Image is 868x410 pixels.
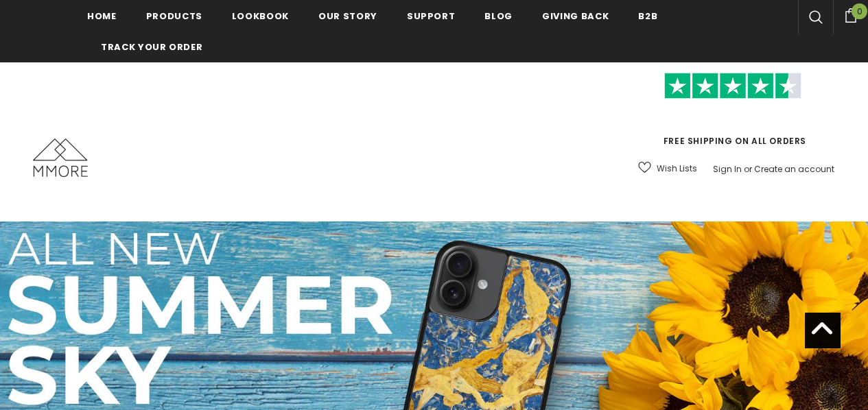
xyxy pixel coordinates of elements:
[407,10,456,23] span: support
[101,40,202,53] span: Track your order
[657,162,697,176] span: Wish Lists
[101,31,202,62] a: Track your order
[87,10,117,23] span: Home
[630,79,836,147] span: FREE SHIPPING ON ALL ORDERS
[542,10,609,23] span: Giving back
[852,3,867,19] span: 0
[146,10,202,23] span: Products
[713,163,742,175] a: Sign In
[833,6,868,23] a: 0
[33,138,88,177] img: MMORE Cases
[630,99,836,134] iframe: Customer reviews powered by Trustpilot
[744,163,752,175] span: or
[318,10,377,23] span: Our Story
[638,10,657,23] span: B2B
[664,73,801,99] img: Trust Pilot Stars
[232,10,289,23] span: Lookbook
[754,163,834,175] a: Create an account
[484,10,513,23] span: Blog
[638,156,697,180] a: Wish Lists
